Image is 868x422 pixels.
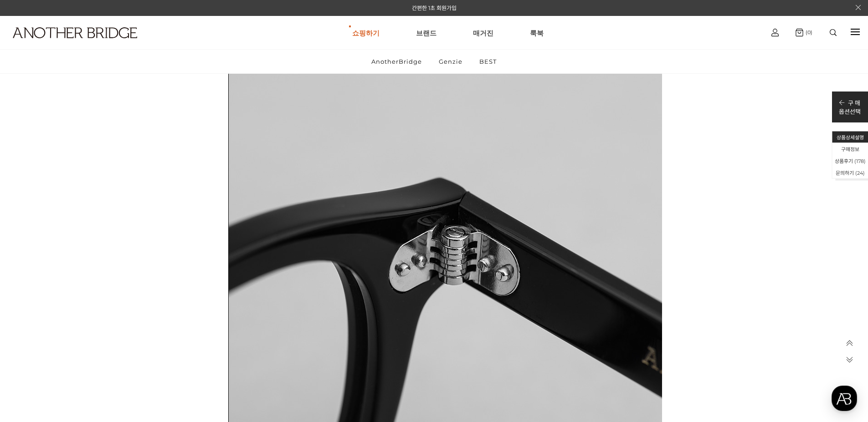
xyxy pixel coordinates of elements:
[473,16,493,49] a: 매거진
[352,16,380,49] a: 쇼핑하기
[839,98,861,107] p: 구 매
[60,289,118,311] a: 대화
[796,29,812,36] a: (0)
[3,289,60,311] a: 홈
[856,158,864,164] span: 178
[364,50,430,73] a: AnotherBridge
[412,5,457,11] a: 간편한 1초 회원가입
[472,50,504,73] a: BEST
[803,29,812,36] span: (0)
[13,27,137,38] img: logo
[29,302,34,310] span: 홈
[431,50,470,73] a: Genzie
[416,16,437,49] a: 브랜드
[118,289,175,311] a: 설정
[5,27,135,61] a: logo
[830,29,837,36] img: search
[530,16,544,49] a: 룩북
[83,303,94,310] span: 대화
[839,107,861,116] p: 옵션선택
[771,29,779,36] img: cart
[141,302,152,310] span: 설정
[796,29,803,36] img: cart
